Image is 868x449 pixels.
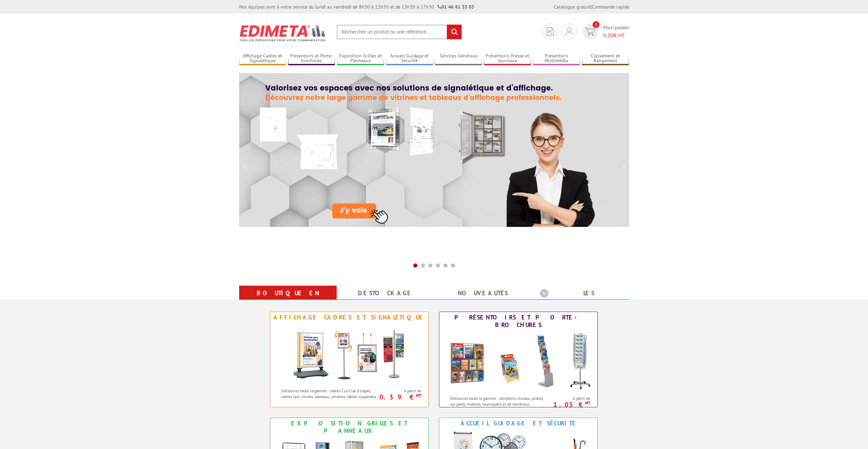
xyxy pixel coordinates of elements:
img: Présentoirs et Porte-brochures [443,330,594,392]
img: devis rapide [585,28,595,36]
a: devis rapide 0 Mon panier 0,00€ HT [581,24,629,39]
img: Affichage Cadres et Signalétique [286,323,413,384]
a: Destockage [345,287,426,299]
img: devis rapide [566,27,573,36]
p: Découvrez toute la gamme : comptoirs, muraux, pliants, sur pieds, mobiles, tourniquets et de nomb... [450,395,548,413]
a: nouveautés [442,287,523,299]
div: Nos équipes sont à votre service du lundi au vendredi de 8h30 à 12h30 et de 13h30 à 17h30 [239,3,474,10]
a: Accueil Guidage et Sécurité [386,53,433,64]
div: Exposition Grilles et Panneaux [272,420,427,435]
a: Présentoirs Multimédia [533,53,580,64]
b: Les promotions [540,287,625,301]
img: Présentoir, panneau, stand - Edimeta - PLV, affichage, mobilier bureau, entreprise [239,21,326,46]
input: Rechercher un produit ou une référence... [337,25,462,39]
a: Exposition Grilles et Panneaux [337,53,384,64]
a: Commande rapide [592,4,629,10]
span: € HT [603,31,629,39]
p: Découvrez toute la gamme : cadres Clic-Clac à clapet, cadres Led, vitrines, tableaux, cimaises, c... [281,388,379,399]
p: 0.39 € [377,395,422,399]
span: 0 [593,21,599,28]
span: A partir de [550,396,591,401]
span: Mon panier [603,24,629,39]
sup: HT [416,393,421,398]
input: rechercher [447,25,462,39]
div: Présentoirs et Porte-brochures [441,314,596,329]
img: devis rapide [547,27,554,36]
div: Affichage Cadres et Signalétique [272,314,427,321]
strong: 01 46 81 33 03 [438,4,474,10]
span: A partir de [381,388,422,394]
span: 0,00 [603,32,614,39]
a: Présentoirs Presse et Journaux [484,53,531,64]
div: Accueil Guidage et Sécurité [441,420,596,427]
a: Présentoirs et Porte-brochures [288,53,335,64]
a: Affichage Cadres et Signalétique Affichage Cadres et Signalétique Découvrez toute la gamme : cadr... [270,312,429,407]
a: Présentoirs et Porte-brochures Présentoirs et Porte-brochures Découvrez toute la gamme : comptoir... [439,312,598,407]
sup: HT [585,400,590,406]
a: Affichage Cadres et Signalétique [239,53,286,64]
div: | [554,3,629,10]
a: Les promotions [540,287,621,312]
p: 1.05 € [546,403,591,407]
a: Classement et Rangement [582,53,629,64]
a: Catalogue gratuit [554,4,591,10]
a: Boutique en ligne [247,287,328,312]
a: Services Généraux [435,53,482,64]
